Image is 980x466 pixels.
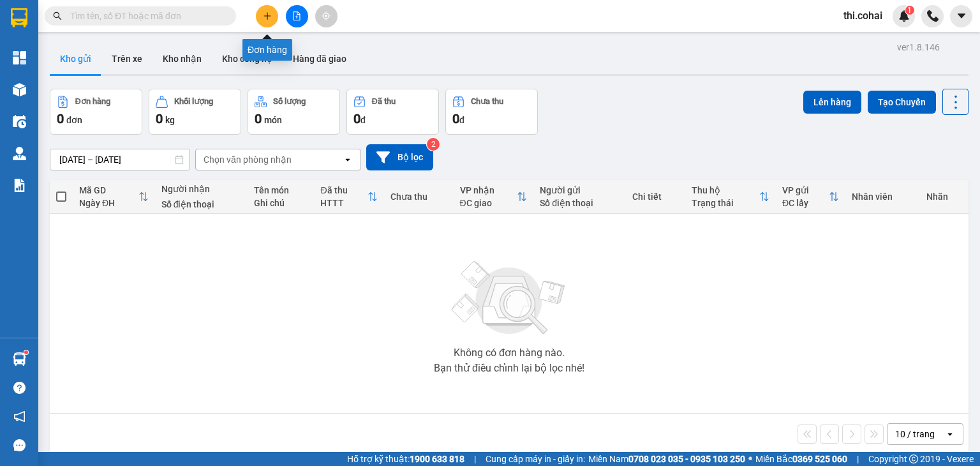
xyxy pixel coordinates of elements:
[427,138,440,151] sup: 2
[445,253,573,343] img: svg+xml;base64,PHN2ZyBjbGFzcz0ibGlzdC1wbHVnX19zdmciIHhtbG5zPSJodHRwOi8vd3d3LnczLm9yZy8yMDAwL3N2Zy...
[156,111,163,126] span: 0
[632,192,678,202] div: Chi tiết
[366,144,433,170] button: Bộ lọc
[57,111,64,126] span: 0
[360,115,366,125] span: đ
[776,180,845,214] th: Toggle SortBy
[454,348,565,358] div: Không có đơn hàng nào.
[79,198,138,208] div: Ngày ĐH
[292,11,301,20] span: file-add
[101,43,152,74] button: Trên xe
[372,97,396,106] div: Đã thu
[347,452,464,466] span: Hỗ trợ kỹ thuật:
[628,454,745,464] strong: 0708 023 035 - 0935 103 250
[486,452,585,466] span: Cung cấp máy in - giấy in:
[343,154,353,165] svg: open
[248,89,340,135] button: Số lượng0món
[782,198,829,208] div: ĐC lấy
[152,43,212,74] button: Kho nhận
[803,91,861,114] button: Lên hàng
[286,5,308,27] button: file-add
[174,97,213,106] div: Khối lượng
[50,89,142,135] button: Đơn hàng0đơn
[445,89,538,135] button: Chưa thu0đ
[264,115,282,125] span: món
[950,5,972,27] button: caret-down
[782,185,829,195] div: VP gửi
[905,6,914,15] sup: 1
[13,352,26,366] img: warehouse-icon
[833,8,893,24] span: thi.cohai
[263,11,272,20] span: plus
[149,89,241,135] button: Khối lượng0kg
[53,11,62,20] span: search
[692,185,760,195] div: Thu hộ
[13,115,26,128] img: warehouse-icon
[346,89,439,135] button: Đã thu0đ
[907,6,912,15] span: 1
[540,185,620,195] div: Người gửi
[909,455,918,463] span: copyright
[898,10,910,22] img: icon-new-feature
[748,456,752,462] span: ⚪️
[454,180,534,214] th: Toggle SortBy
[273,97,306,106] div: Số lượng
[315,5,338,27] button: aim
[852,192,914,202] div: Nhân viên
[13,410,26,423] span: notification
[320,198,367,208] div: HTTT
[255,111,262,126] span: 0
[322,11,330,20] span: aim
[390,192,447,202] div: Chưa thu
[283,43,357,74] button: Hàng đã giao
[11,8,27,27] img: logo-vxr
[588,452,745,466] span: Miền Nam
[755,452,847,466] span: Miền Bắc
[926,192,962,202] div: Nhãn
[13,83,26,96] img: warehouse-icon
[73,180,155,214] th: Toggle SortBy
[685,180,776,214] th: Toggle SortBy
[204,153,292,166] div: Chọn văn phòng nhận
[927,10,939,22] img: phone-icon
[314,180,383,214] th: Toggle SortBy
[956,10,967,22] span: caret-down
[459,115,464,125] span: đ
[212,43,283,74] button: Kho công nợ
[79,185,138,195] div: Mã GD
[353,111,360,126] span: 0
[471,97,503,106] div: Chưa thu
[897,40,940,54] div: ver 1.8.146
[452,111,459,126] span: 0
[410,454,464,464] strong: 1900 633 818
[254,198,308,208] div: Ghi chú
[70,9,221,23] input: Tìm tên, số ĐT hoặc mã đơn
[24,350,28,354] sup: 1
[50,43,101,74] button: Kho gửi
[792,454,847,464] strong: 0369 525 060
[868,91,936,114] button: Tạo Chuyến
[50,149,189,170] input: Select a date range.
[540,198,620,208] div: Số điện thoại
[161,184,241,194] div: Người nhận
[161,199,241,209] div: Số điện thoại
[460,185,517,195] div: VP nhận
[13,147,26,160] img: warehouse-icon
[254,185,308,195] div: Tên món
[474,452,476,466] span: |
[165,115,175,125] span: kg
[13,439,26,451] span: message
[13,179,26,192] img: solution-icon
[242,39,292,61] div: Đơn hàng
[895,428,935,440] div: 10 / trang
[945,429,955,439] svg: open
[857,452,859,466] span: |
[256,5,278,27] button: plus
[460,198,517,208] div: ĐC giao
[692,198,760,208] div: Trạng thái
[13,51,26,64] img: dashboard-icon
[66,115,82,125] span: đơn
[75,97,110,106] div: Đơn hàng
[13,382,26,394] span: question-circle
[320,185,367,195] div: Đã thu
